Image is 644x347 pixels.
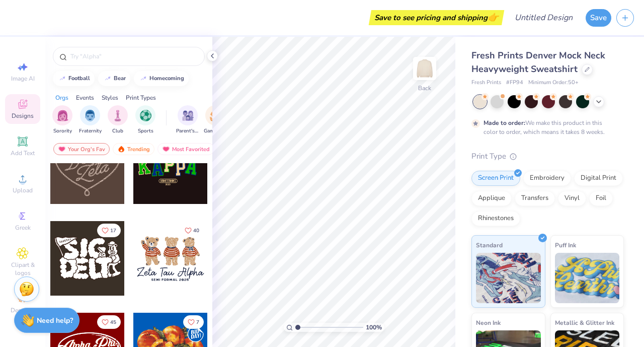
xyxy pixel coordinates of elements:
input: Untitled Design [507,8,581,28]
span: Game Day [204,127,227,135]
img: Puff Ink [555,253,620,303]
div: Save to see pricing and shipping [371,10,502,25]
img: trend_line.gif [139,76,147,82]
button: bear [98,71,130,86]
span: 👉 [488,11,499,23]
div: filter for Fraternity [79,105,102,135]
span: Parent's Weekend [176,127,199,135]
img: most_fav.gif [58,146,66,153]
span: Image AI [11,75,35,83]
span: Decorate [11,306,35,314]
button: filter button [108,105,128,135]
span: Fresh Prints Denver Mock Neck Heavyweight Sweatshirt [471,49,605,75]
img: Parent's Weekend Image [182,110,194,121]
div: Print Type [471,151,624,162]
button: football [53,71,95,86]
img: Game Day Image [210,110,221,121]
div: filter for Sports [135,105,155,135]
input: Try "Alpha" [69,51,198,61]
span: Club [112,127,123,135]
div: Your Org's Fav [53,143,110,155]
button: Like [183,315,204,329]
div: Rhinestones [471,211,520,226]
div: Styles [102,93,118,102]
img: Club Image [112,110,123,121]
button: Like [180,224,204,237]
img: trend_line.gif [58,76,66,82]
span: Upload [13,186,33,194]
div: filter for Game Day [204,105,227,135]
strong: Need help? [37,316,73,325]
button: filter button [135,105,155,135]
span: Fresh Prints [471,79,501,87]
div: Most Favorited [157,143,214,155]
span: Puff Ink [555,240,576,250]
div: Transfers [515,191,555,206]
img: trend_line.gif [104,76,112,82]
span: Add Text [11,149,35,157]
img: Standard [476,253,541,303]
span: Minimum Order: 50 + [528,79,579,87]
div: Events [76,93,94,102]
span: 100 % [366,323,382,332]
span: Standard [476,240,503,250]
span: Sorority [53,127,72,135]
img: Sports Image [140,110,151,121]
span: Clipart & logos [5,261,40,277]
span: 45 [110,320,116,325]
div: Trending [113,143,154,155]
div: Foil [589,191,613,206]
div: Print Types [126,93,156,102]
button: filter button [79,105,102,135]
img: Sorority Image [57,110,68,121]
div: We make this product in this color to order, which means it takes 8 weeks. [484,118,607,136]
button: homecoming [134,71,189,86]
div: Screen Print [471,171,520,186]
span: 40 [193,228,199,233]
img: Fraternity Image [85,110,96,121]
div: filter for Parent's Weekend [176,105,199,135]
span: 7 [196,320,199,325]
div: Applique [471,191,512,206]
div: Orgs [55,93,68,102]
button: Like [97,224,121,237]
div: homecoming [149,76,184,81]
button: Like [97,315,121,329]
div: filter for Sorority [52,105,72,135]
span: Sports [138,127,153,135]
div: football [68,76,90,81]
strong: Made to order: [484,119,525,127]
div: Embroidery [523,171,571,186]
div: Digital Print [574,171,623,186]
span: Designs [12,112,34,120]
img: most_fav.gif [162,146,170,153]
button: filter button [176,105,199,135]
span: Fraternity [79,127,102,135]
button: filter button [204,105,227,135]
div: Back [418,84,431,93]
img: trending.gif [117,146,125,153]
button: filter button [52,105,72,135]
span: Neon Ink [476,317,501,328]
div: bear [114,76,126,81]
span: 17 [110,228,116,233]
button: Save [586,9,611,27]
div: Vinyl [558,191,586,206]
span: Metallic & Glitter Ink [555,317,614,328]
span: Greek [15,224,31,232]
div: filter for Club [108,105,128,135]
img: Back [415,58,435,79]
span: # FP94 [506,79,523,87]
